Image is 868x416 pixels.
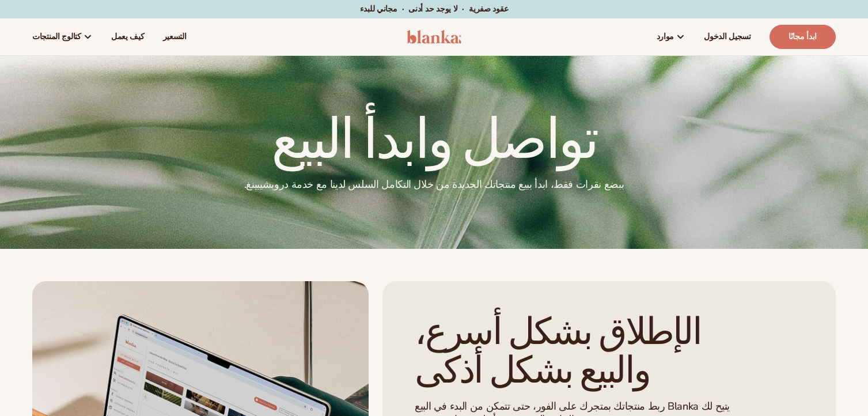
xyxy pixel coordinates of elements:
font: كتالوج المنتجات [32,31,81,42]
font: تسجيل الدخول [704,31,751,42]
a: ابدأ مجانًا [770,25,836,49]
img: الشعار [407,30,461,44]
font: ابدأ مجانًا [789,31,817,42]
font: والبيع بشكل أذكى [415,349,650,394]
font: كيف يعمل [111,31,145,42]
a: التسعير [154,18,196,55]
a: كيف يعمل [102,18,154,55]
font: ببضع نقرات فقط، ابدأ ببيع منتجاتك الجديدة من خلال التكامل السلس لدينا مع خدمة دروبشيبينغ. [244,177,624,191]
a: كتالوج المنتجات [23,18,102,55]
font: تواصل وابدأ البيع [271,107,597,175]
font: الإطلاق بشكل أسرع، [415,310,701,355]
a: تسجيل الدخول [695,18,760,55]
font: مجاني للبدء [360,3,397,14]
font: · [462,3,464,14]
font: موارد [657,31,674,42]
font: لا يوجد حد أدنى [408,3,457,14]
a: موارد [647,18,695,55]
font: عقود صفرية [469,3,508,14]
iframe: الدردشة المباشرة عبر الاتصال الداخلي [828,377,856,404]
font: · [402,3,404,14]
font: التسعير [163,31,187,42]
